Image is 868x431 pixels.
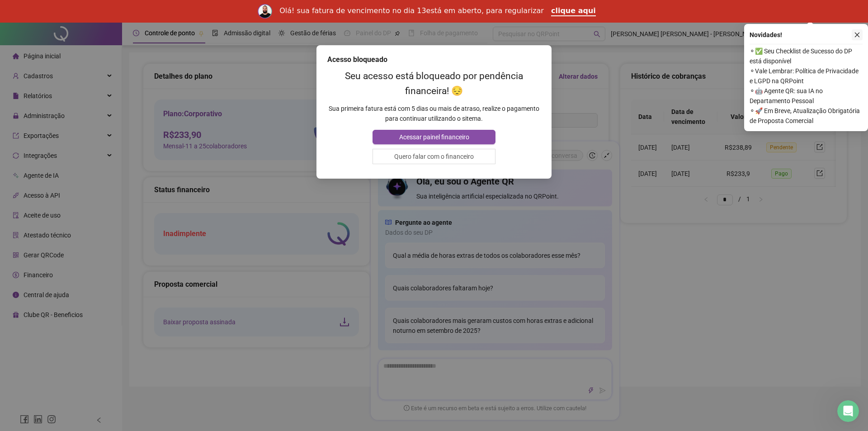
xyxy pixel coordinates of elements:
span: ⚬ Vale Lembrar: Política de Privacidade e LGPD na QRPoint [750,66,863,86]
div: Olá! sua fatura de vencimento no dia 13está em aberto, para regularizar [279,6,544,15]
div: Acesso bloqueado [327,54,541,65]
p: Sua primeira fatura está com 5 dias ou mais de atraso, realize o pagamento para continuar utiliza... [327,104,541,123]
span: ⚬ 🤖 Agente QR: sua IA no Departamento Pessoal [750,86,863,106]
span: Novidades ! [750,30,782,40]
span: close [854,32,860,38]
button: Acessar painel financeiro [373,130,495,144]
button: Quero falar com o financeiro [373,149,495,164]
span: Acessar painel financeiro [399,132,469,142]
span: ⚬ 🚀 Em Breve, Atualização Obrigatória de Proposta Comercial [750,106,863,126]
span: ⚬ ✅ Seu Checklist de Sucesso do DP está disponível [750,46,863,66]
img: Profile image for Rodolfo [258,4,272,19]
a: clique aqui [551,6,596,16]
iframe: Intercom live chat [837,400,859,422]
h2: Seu acesso está bloqueado por pendência financeira! 😔 [327,69,541,99]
